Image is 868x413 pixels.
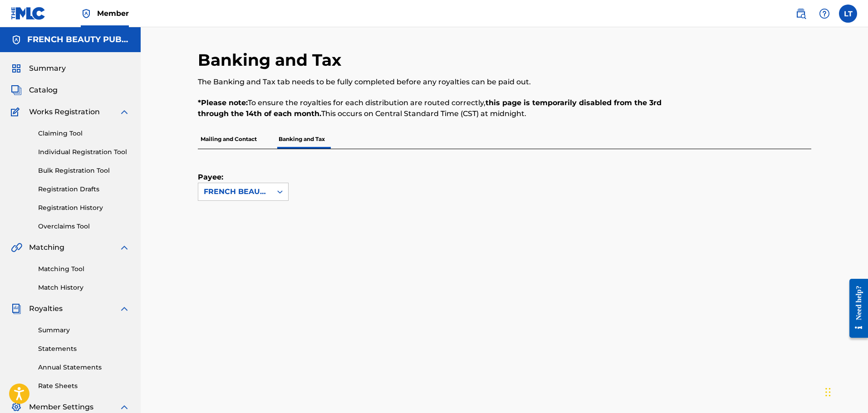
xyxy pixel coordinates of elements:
[38,381,130,391] a: Rate Sheets
[276,130,328,149] p: Banking and Tax
[119,242,130,253] img: expand
[29,402,93,413] span: Member Settings
[81,8,92,19] img: Top Rightsholder
[11,63,22,74] img: Summary
[198,172,243,183] label: Payee:
[11,85,22,96] img: Catalog
[11,34,22,45] img: Accounts
[11,7,46,20] img: MLC Logo
[29,242,64,253] span: Matching
[38,185,130,194] a: Registration Drafts
[38,326,130,335] a: Summary
[38,166,130,175] a: Bulk Registration Tool
[839,5,857,23] div: User Menu
[29,107,100,117] span: Works Registration
[29,85,58,96] span: Catalog
[198,77,670,87] p: The Banking and Tax tab needs to be fully completed before any royalties can be paid out.
[815,5,834,23] div: Help
[823,369,868,413] iframe: Chat Widget
[198,98,662,118] strong: this page is temporarily disabled from the 3rd through the 14th of each month.
[38,344,130,354] a: Statements
[38,264,130,274] a: Matching Tool
[119,402,130,413] img: expand
[198,98,248,107] strong: *Please note:
[11,242,22,253] img: Matching
[825,379,831,406] div: Drag
[29,303,63,314] span: Royalties
[198,130,260,149] p: Mailing and Contact
[38,203,130,213] a: Registration History
[38,363,130,372] a: Annual Statements
[38,283,130,292] a: Match History
[795,8,806,19] img: search
[38,147,130,157] a: Individual Registration Tool
[29,63,66,74] span: Summary
[819,8,830,19] img: help
[38,222,130,231] a: Overclaims Tool
[11,63,66,74] a: SummarySummary
[119,303,130,314] img: expand
[97,8,129,19] span: Member
[11,402,22,413] img: Member Settings
[27,34,130,45] h5: FRENCH BEAUTY PUBLISHING
[198,50,346,70] h2: Banking and Tax
[198,97,670,119] p: To ensure the royalties for each distribution are routed correctly, This occurs on Central Standa...
[38,129,130,138] a: Claiming Tool
[11,107,23,117] img: Works Registration
[843,272,868,345] iframe: Resource Center
[11,303,22,314] img: Royalties
[792,5,810,23] a: Public Search
[11,85,58,96] a: CatalogCatalog
[119,107,130,117] img: expand
[204,186,266,197] div: FRENCH BEAUTY PUBLISHING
